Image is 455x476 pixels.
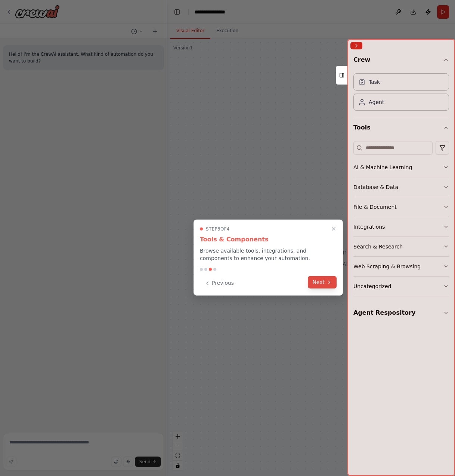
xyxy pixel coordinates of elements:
button: Close walkthrough [329,225,338,234]
button: Next [308,276,337,289]
span: Step 3 of 4 [206,226,230,232]
button: Hide left sidebar [172,7,182,17]
p: Browse available tools, integrations, and components to enhance your automation. [200,247,337,262]
button: Previous [200,277,238,289]
h3: Tools & Components [200,235,337,244]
